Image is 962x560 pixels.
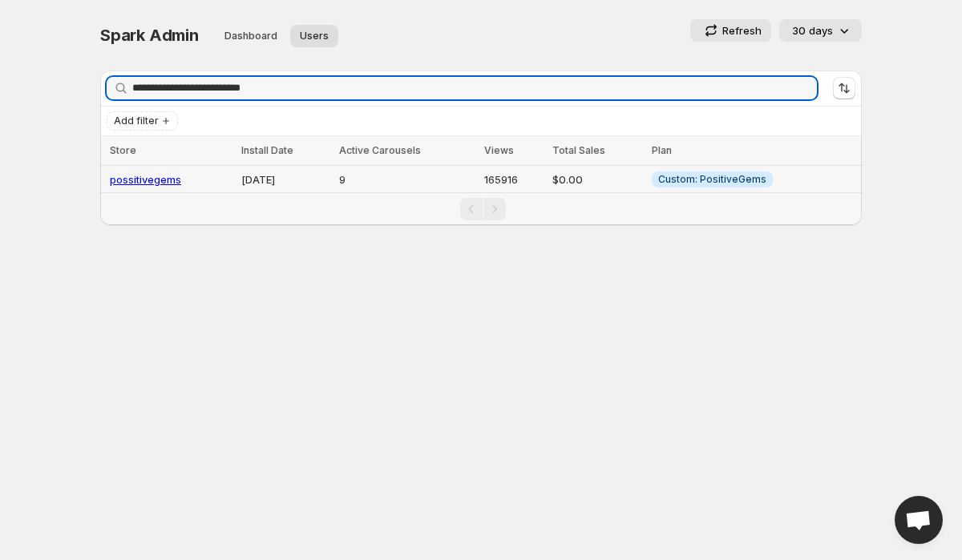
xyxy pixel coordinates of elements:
[224,30,277,42] span: Dashboard
[107,111,178,131] button: Add filter
[548,166,647,193] td: $0.00
[100,192,862,225] nav: Pagination
[100,26,199,45] span: Spark Admin
[339,144,421,156] span: Active Carousels
[114,115,159,127] span: Add filter
[722,22,762,38] p: Refresh
[779,19,862,42] button: 30 days
[300,30,329,42] span: Users
[334,166,479,193] td: 9
[110,173,181,186] a: possitivegems
[792,22,833,38] p: 30 days
[833,77,855,99] button: Sort the results
[484,144,514,156] span: Views
[552,144,605,156] span: Total Sales
[658,173,766,186] span: Custom: PositiveGems
[690,19,771,42] button: Refresh
[652,144,672,156] span: Plan
[110,144,136,156] span: Store
[236,166,334,193] td: [DATE]
[895,496,943,544] div: Open chat
[479,166,548,193] td: 165916
[241,144,293,156] span: Install Date
[215,25,287,47] button: Dashboard overview
[290,25,338,47] button: User management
